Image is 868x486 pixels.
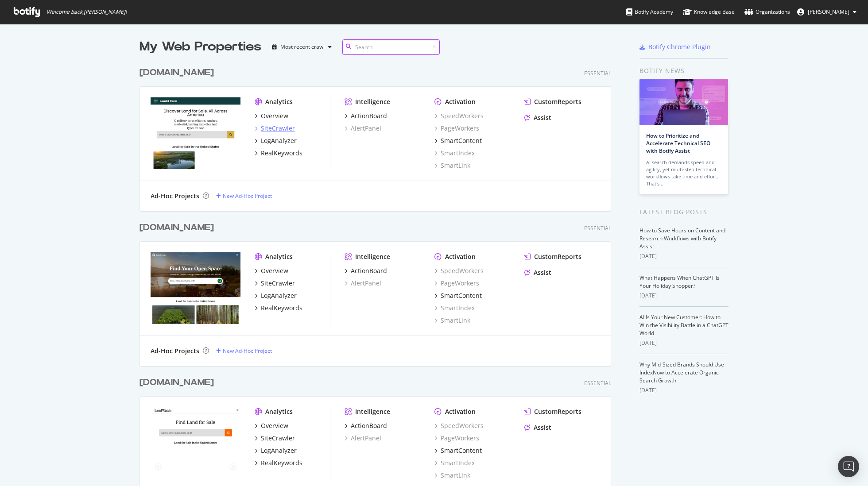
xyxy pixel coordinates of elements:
img: landandfarm.com [151,97,240,169]
a: [DOMAIN_NAME] [139,66,217,79]
a: New Ad-Hoc Project [216,192,272,200]
img: How to Prioritize and Accelerate Technical SEO with Botify Assist [639,79,728,125]
a: SpeedWorkers [434,266,484,275]
div: Activation [445,407,476,416]
span: Welcome back, [PERSON_NAME] ! [46,8,127,15]
a: Overview [255,421,288,430]
div: CustomReports [534,97,581,106]
div: [DOMAIN_NAME] [139,221,214,234]
a: PageWorkers [434,279,479,288]
div: SiteCrawler [261,124,295,133]
div: [DATE] [639,252,728,260]
a: SiteCrawler [255,434,295,443]
div: Assist [534,268,551,277]
div: Overview [261,266,288,275]
a: RealKeywords [255,304,302,312]
div: CustomReports [534,407,581,416]
a: Why Mid-Sized Brands Should Use IndexNow to Accelerate Organic Search Growth [639,361,724,384]
div: [DATE] [639,292,728,300]
div: LogAnalyzer [261,291,297,300]
div: SmartContent [441,291,482,300]
a: How to Save Hours on Content and Research Workflows with Botify Assist [639,227,725,250]
div: Organizations [744,8,790,16]
a: CustomReports [524,97,581,106]
a: SmartContent [434,291,482,300]
div: Assist [534,423,551,432]
button: Most recent crawl [268,40,335,54]
div: Intelligence [355,252,390,261]
div: CustomReports [534,252,581,261]
div: Analytics [265,97,293,106]
div: LogAnalyzer [261,136,297,145]
div: LogAnalyzer [261,446,297,455]
a: SmartContent [434,136,482,145]
a: AI Is Your New Customer: How to Win the Visibility Battle in a ChatGPT World [639,313,728,337]
a: SmartIndex [434,304,475,312]
div: Knowledge Base [683,8,735,16]
a: LogAnalyzer [255,136,297,145]
a: What Happens When ChatGPT Is Your Holiday Shopper? [639,274,720,289]
div: SiteCrawler [261,434,295,443]
div: RealKeywords [261,459,302,467]
div: Overview [261,421,288,430]
div: RealKeywords [261,149,302,158]
a: [DOMAIN_NAME] [139,376,217,389]
a: SmartIndex [434,149,475,158]
div: Essential [584,379,611,387]
div: Intelligence [355,97,390,106]
div: AlertPanel [345,124,381,133]
a: [DOMAIN_NAME] [139,221,217,234]
div: Open Intercom Messenger [838,456,859,477]
div: SiteCrawler [261,279,295,288]
div: SmartLink [434,161,470,170]
a: Assist [524,268,551,277]
input: Search [342,39,440,55]
div: SmartContent [441,136,482,145]
a: Assist [524,423,551,432]
a: PageWorkers [434,434,479,443]
a: SiteCrawler [255,124,295,133]
div: [DOMAIN_NAME] [139,66,214,79]
a: Overview [255,112,288,120]
a: SiteCrawler [255,279,295,288]
a: ActionBoard [345,266,387,275]
div: Analytics [265,407,293,416]
a: New Ad-Hoc Project [216,347,272,355]
div: RealKeywords [261,304,302,312]
div: Activation [445,97,476,106]
div: ActionBoard [351,266,387,275]
div: New Ad-Hoc Project [223,347,272,355]
div: [DATE] [639,386,728,394]
div: Ad-Hoc Projects [151,192,199,201]
a: LogAnalyzer [255,446,297,455]
div: ActionBoard [351,421,387,430]
div: Assist [534,113,551,122]
div: My Web Properties [139,38,261,56]
div: Botify Academy [626,8,673,16]
div: AlertPanel [345,279,381,288]
div: Activation [445,252,476,261]
a: CustomReports [524,252,581,261]
a: SmartContent [434,446,482,455]
a: PageWorkers [434,124,479,133]
div: Intelligence [355,407,390,416]
div: Analytics [265,252,293,261]
img: landwatch.com [151,407,240,479]
a: How to Prioritize and Accelerate Technical SEO with Botify Assist [646,132,710,154]
a: Overview [255,266,288,275]
div: Overview [261,112,288,120]
a: SmartLink [434,471,470,480]
div: New Ad-Hoc Project [223,192,272,200]
div: ActionBoard [351,112,387,120]
div: AlertPanel [345,434,381,443]
div: SpeedWorkers [434,112,484,120]
div: AI search demands speed and agility, yet multi-step technical workflows take time and effort. Tha... [646,159,721,187]
div: [DATE] [639,339,728,347]
div: Essential [584,224,611,232]
a: RealKeywords [255,149,302,158]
